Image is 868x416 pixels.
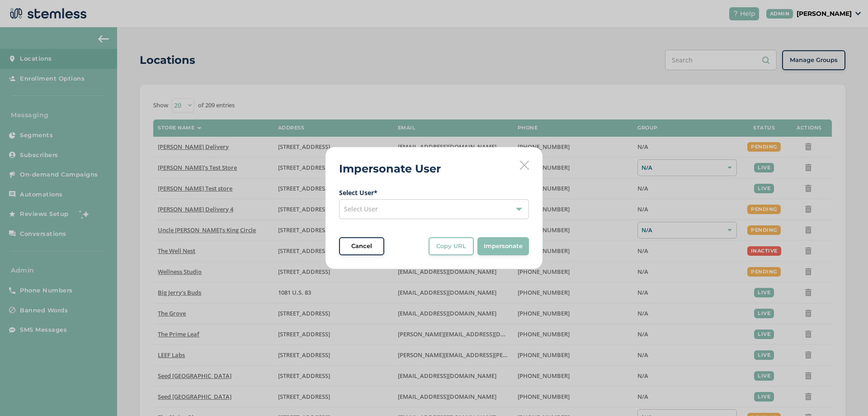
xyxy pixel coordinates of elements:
button: Impersonate [477,237,529,255]
span: Impersonate [484,242,523,251]
iframe: Chat Widget [823,373,868,416]
span: Cancel [351,242,372,251]
button: Cancel [339,237,384,255]
button: Copy URL [429,237,474,255]
span: Select User [344,205,378,213]
span: Copy URL [436,242,466,251]
h2: Impersonate User [339,161,441,177]
label: Select User [339,188,529,197]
